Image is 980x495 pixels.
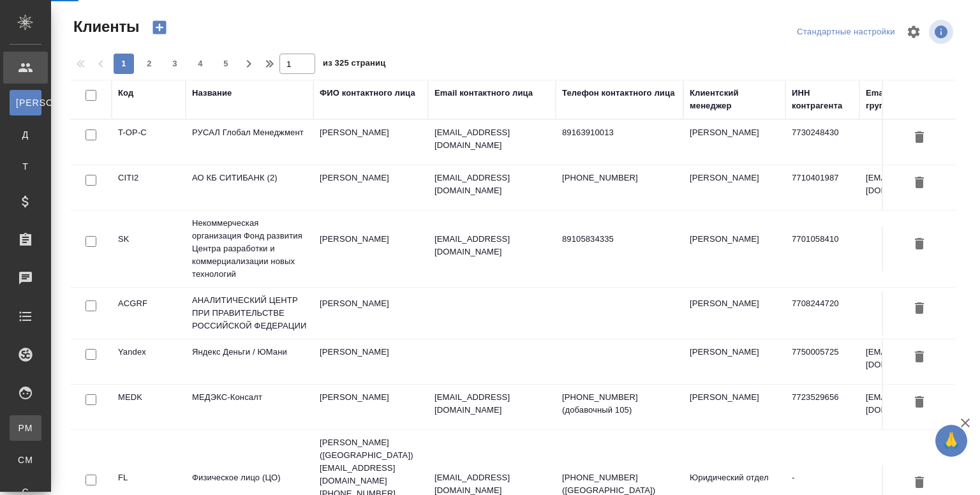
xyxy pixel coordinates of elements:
[909,297,930,321] button: Удалить
[10,154,41,179] a: Т
[313,226,428,271] td: [PERSON_NAME]
[683,385,785,429] td: [PERSON_NAME]
[794,22,898,42] div: split button
[434,391,549,417] p: [EMAIL_ADDRESS][DOMAIN_NAME]
[186,339,313,384] td: Яндекс Деньги / ЮМани
[323,55,385,74] span: из 325 страниц
[785,291,859,336] td: 7708244720
[683,339,785,384] td: [PERSON_NAME]
[909,126,930,150] button: Удалить
[683,120,785,165] td: [PERSON_NAME]
[192,87,232,100] div: Название
[186,211,313,287] td: Некоммерческая организация Фонд развития Центра разработки и коммерциализации новых технологий
[313,291,428,336] td: [PERSON_NAME]
[190,54,211,74] button: 4
[190,57,211,70] span: 4
[139,57,160,70] span: 2
[859,385,974,429] td: [EMAIL_ADDRESS][DOMAIN_NAME]
[216,54,236,74] button: 5
[313,120,428,165] td: [PERSON_NAME]
[112,291,186,336] td: ACGRF
[313,385,428,429] td: [PERSON_NAME]
[683,291,785,336] td: [PERSON_NAME]
[186,165,313,210] td: АО КБ СИТИБАНК (2)
[313,339,428,384] td: [PERSON_NAME]
[186,288,313,339] td: АНАЛИТИЧЕСКИЙ ЦЕНТР ПРИ ПРАВИТЕЛЬСТВЕ РОССИЙСКОЙ ФЕДЕРАЦИИ
[112,120,186,165] td: T-OP-C
[562,391,677,417] p: [PHONE_NUMBER] (добавочный 105)
[562,87,675,100] div: Телефон контактного лица
[683,165,785,210] td: [PERSON_NAME]
[16,454,35,466] span: CM
[940,427,962,454] span: 🙏
[10,415,41,441] a: PM
[112,226,186,271] td: SK
[859,339,974,384] td: [EMAIL_ADDRESS][DOMAIN_NAME]
[112,165,186,210] td: CITI2
[562,172,677,184] p: [PHONE_NUMBER]
[10,122,41,147] a: Д
[186,120,313,165] td: РУСАЛ Глобал Менеджмент
[785,120,859,165] td: 7730248430
[562,233,677,246] p: 89105834335
[16,422,35,434] span: PM
[909,233,930,256] button: Удалить
[859,165,974,210] td: [EMAIL_ADDRESS][DOMAIN_NAME]
[683,226,785,271] td: [PERSON_NAME]
[10,90,41,115] a: [PERSON_NAME]
[935,425,967,457] button: 🙏
[313,165,428,210] td: [PERSON_NAME]
[112,339,186,384] td: Yandex
[16,96,35,109] span: [PERSON_NAME]
[112,385,186,429] td: MEDK
[434,87,533,100] div: Email контактного лица
[785,165,859,210] td: 7710401987
[785,339,859,384] td: 7750005725
[118,87,133,100] div: Код
[434,172,549,197] p: [EMAIL_ADDRESS][DOMAIN_NAME]
[16,160,35,173] span: Т
[866,87,968,112] div: Email клиентской группы
[10,447,41,473] a: CM
[909,471,930,495] button: Удалить
[929,20,956,44] span: Посмотреть информацию
[165,57,185,70] span: 3
[434,126,549,152] p: [EMAIL_ADDRESS][DOMAIN_NAME]
[320,87,415,100] div: ФИО контактного лица
[186,385,313,429] td: МЕДЭКС-Консалт
[70,17,139,37] span: Клиенты
[792,87,853,112] div: ИНН контрагента
[909,391,930,415] button: Удалить
[16,128,35,141] span: Д
[785,385,859,429] td: 7723529656
[144,17,175,38] button: Создать
[909,172,930,195] button: Удалить
[898,17,929,47] span: Настроить таблицу
[562,126,677,139] p: 89163910013
[434,233,549,258] p: [EMAIL_ADDRESS][DOMAIN_NAME]
[909,346,930,369] button: Удалить
[139,54,160,74] button: 2
[690,87,779,112] div: Клиентский менеджер
[216,57,236,70] span: 5
[785,226,859,271] td: 7701058410
[165,54,185,74] button: 3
